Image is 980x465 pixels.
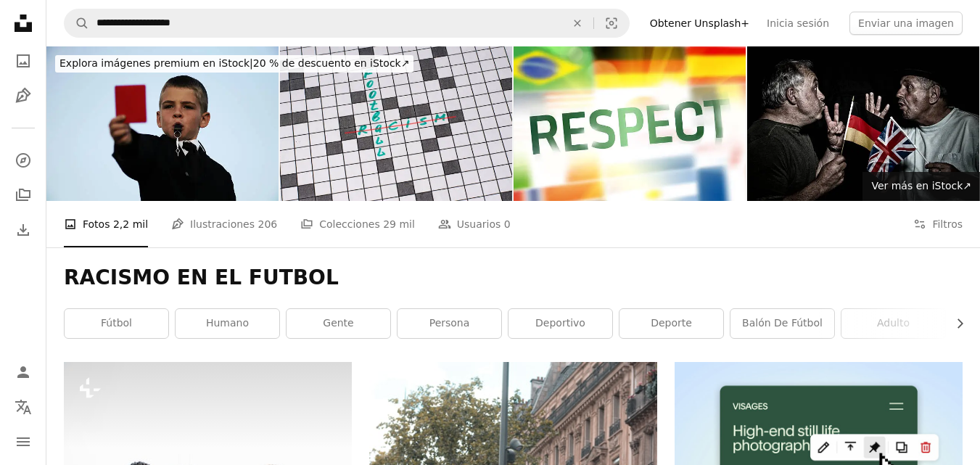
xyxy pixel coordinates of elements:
img: Respeto por escrito sobre fondo abstracto flags [514,46,746,201]
button: Menú [9,427,38,456]
button: Buscar en Unsplash [65,9,89,37]
a: Usuarios 0 [438,201,511,247]
a: adulto [841,309,945,338]
span: 206 [258,216,277,232]
a: balón de fútbol [730,309,834,338]
a: deporte [619,309,723,338]
img: Hombres luchando-british vs. alemán [747,46,979,201]
a: Fotos [9,46,38,75]
a: Obtener Unsplash+ [641,12,758,35]
img: Fútbol de racismo. Texto en crucigrama. Letras verdes [280,46,512,201]
span: 20 % de descuento en iStock ↗ [59,57,409,69]
a: Iniciar sesión / Registrarse [9,358,38,387]
a: Ilustraciones [9,81,38,110]
button: Idioma [9,392,38,421]
button: desplazar lista a la derecha [947,309,963,338]
a: Explora imágenes premium en iStock|20 % de descuento en iStock↗ [46,46,422,81]
form: Encuentra imágenes en todo el sitio [64,9,630,38]
a: Humano [176,309,279,338]
a: Colecciones [9,181,38,210]
a: Colecciones 29 mil [300,201,415,247]
button: Búsqueda visual [594,9,629,37]
button: Enviar una imagen [849,12,963,35]
a: persona [398,309,501,338]
span: 0 [504,216,511,232]
span: Ver más en iStock ↗ [871,180,971,192]
h1: RACISMO EN EL FUTBOL [64,265,963,291]
a: Explorar [9,146,38,175]
a: gente [287,309,390,338]
a: deportivo [508,309,612,338]
span: 29 mil [383,216,415,232]
button: Filtros [913,201,963,247]
a: Inicia sesión [758,12,838,35]
img: No sopa para usted (ilegal de negocios [46,46,279,201]
button: Borrar [561,9,593,37]
span: Explora imágenes premium en iStock | [59,57,253,69]
a: Historial de descargas [9,215,38,244]
a: Ver más en iStock↗ [862,172,980,201]
a: fútbol [65,309,168,338]
a: Ilustraciones 206 [171,201,277,247]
